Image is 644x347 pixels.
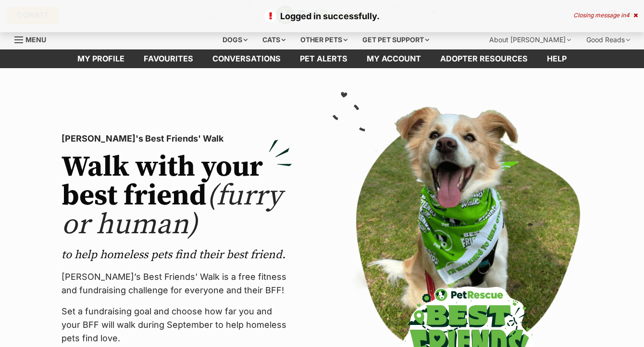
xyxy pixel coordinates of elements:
[25,36,46,44] span: Menu
[134,49,203,68] a: Favourites
[203,49,290,68] a: conversations
[256,30,292,49] div: Cats
[431,49,537,68] a: Adopter resources
[62,270,292,297] p: [PERSON_NAME]’s Best Friends' Walk is a free fitness and fundraising challenge for everyone and t...
[68,49,134,68] a: My profile
[294,30,354,49] div: Other pets
[62,305,292,345] p: Set a fundraising goal and choose how far you and your BFF will walk during September to help hom...
[14,30,53,48] a: Menu
[62,132,292,145] p: [PERSON_NAME]'s Best Friends' Walk
[62,153,292,239] h2: Walk with your best friend
[357,49,431,68] a: My account
[62,178,282,243] span: (furry or human)
[62,247,292,263] p: to help homeless pets find their best friend.
[216,30,254,49] div: Dogs
[356,30,436,49] div: Get pet support
[537,49,576,68] a: Help
[580,30,637,49] div: Good Reads
[290,49,357,68] a: Pet alerts
[483,30,578,49] div: About [PERSON_NAME]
